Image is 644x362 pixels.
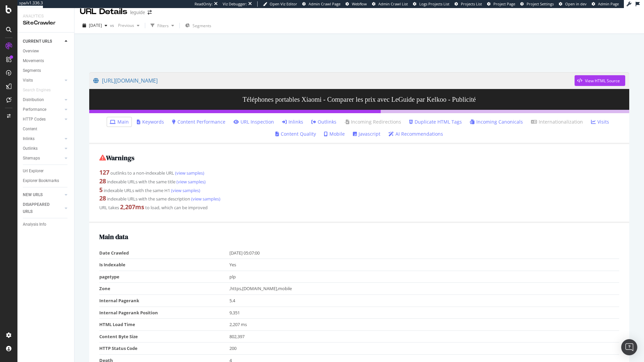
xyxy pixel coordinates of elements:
a: Analysis Info [23,221,69,228]
h2: Main data [99,233,619,240]
span: Segments [193,23,211,29]
div: NEW URLS [23,191,43,198]
span: Admin Crawl List [378,1,408,6]
a: Visits [23,77,63,84]
a: Outlinks [23,145,63,152]
div: Performance [23,106,46,113]
span: Projects List [461,1,482,6]
button: [DATE] [80,20,110,31]
a: (view samples) [174,170,204,176]
a: Open Viz Editor [263,1,297,7]
div: Content [23,126,37,133]
div: indexable URLs with the same description [99,194,619,203]
div: indexable URLs with the same title [99,177,619,186]
a: Search Engines [23,87,57,94]
h3: Téléphones portables Xiaomi - Comparer les prix avec LeGuide par Kelkoo - Publicité [89,89,629,110]
div: Search Engines [23,87,51,94]
a: Projects List [454,1,482,7]
a: (view samples) [175,179,206,185]
a: Inlinks [23,135,63,142]
a: Admin Page [592,1,619,7]
div: ReadOnly: [195,1,213,7]
a: Duplicate HTML Tags [409,119,462,125]
a: NEW URLS [23,191,63,198]
a: Open in dev [559,1,587,7]
span: Project Settings [527,1,554,6]
span: Project Page [493,1,515,6]
a: Segments [23,67,69,74]
span: vs [110,22,115,28]
a: Movements [23,57,69,64]
button: Filters [148,20,177,31]
a: Mobile [324,131,345,137]
div: Inlinks [23,135,35,142]
a: Sitemaps [23,155,63,162]
div: View HTML Source [585,78,620,84]
td: pagetype [99,271,229,283]
td: plp [229,271,620,283]
a: [URL][DOMAIN_NAME] [93,72,575,89]
span: Admin Crawl Page [309,1,340,6]
strong: 28 [99,177,106,185]
td: Is Indexable [99,259,229,271]
span: Previous [115,22,134,28]
a: CURRENT URLS [23,38,63,45]
strong: 2,207 ms [120,203,144,211]
div: Outlinks [23,145,38,152]
a: Javascript [353,131,380,137]
a: DISAPPEARED URLS [23,201,63,215]
a: HTTP Codes [23,116,63,123]
a: Main [110,119,129,125]
td: Internal Pagerank [99,295,229,307]
a: Content Performance [172,119,225,125]
a: Content Quality [275,131,316,137]
span: Logs Projects List [419,1,449,6]
div: Overview [23,48,39,55]
strong: 127 [99,168,109,176]
td: 200 [229,343,620,355]
a: Admin Crawl Page [302,1,340,7]
div: Analytics [23,13,69,19]
div: Analysis Info [23,221,46,228]
a: Incoming Redirections [344,119,401,125]
div: DISAPPEARED URLS [23,201,57,215]
span: Admin Page [598,1,619,6]
div: Filters [157,23,169,29]
button: Previous [115,20,142,31]
td: Content Byte Size [99,330,229,343]
span: Open in dev [565,1,587,6]
div: Url Explorer [23,168,44,175]
a: Keywords [137,119,164,125]
td: 5.4 [229,295,620,307]
a: AI Recommendations [388,131,443,137]
div: Viz Debugger: [223,1,247,7]
span: 2025 Aug. 12th [89,22,102,28]
a: Overview [23,48,69,55]
span: Open Viz Editor [270,1,297,6]
div: Open Intercom Messenger [621,339,637,355]
div: Visits [23,77,33,84]
div: Movements [23,57,44,64]
td: HTML Load Time [99,319,229,331]
strong: 28 [99,194,106,202]
a: Visits [591,119,609,125]
div: Distribution [23,96,44,103]
td: Zone [99,283,229,295]
div: Sitemaps [23,155,40,162]
td: Yes [229,259,620,271]
div: Explorer Bookmarks [23,177,59,184]
a: Outlinks [311,119,336,125]
a: Inlinks [282,119,303,125]
div: HTTP Codes [23,116,46,123]
button: View HTML Source [575,75,625,86]
a: Project Settings [520,1,554,7]
a: Logs Projects List [413,1,449,7]
div: outlinks to a non-indexable URL [99,168,619,177]
div: URL takes to load, which can be improved [99,203,619,212]
a: Webflow [345,1,367,7]
a: Project Page [487,1,515,7]
div: SiteCrawler [23,19,69,27]
div: Segments [23,67,41,74]
a: Explorer Bookmarks [23,177,69,184]
div: CURRENT URLS [23,38,52,45]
